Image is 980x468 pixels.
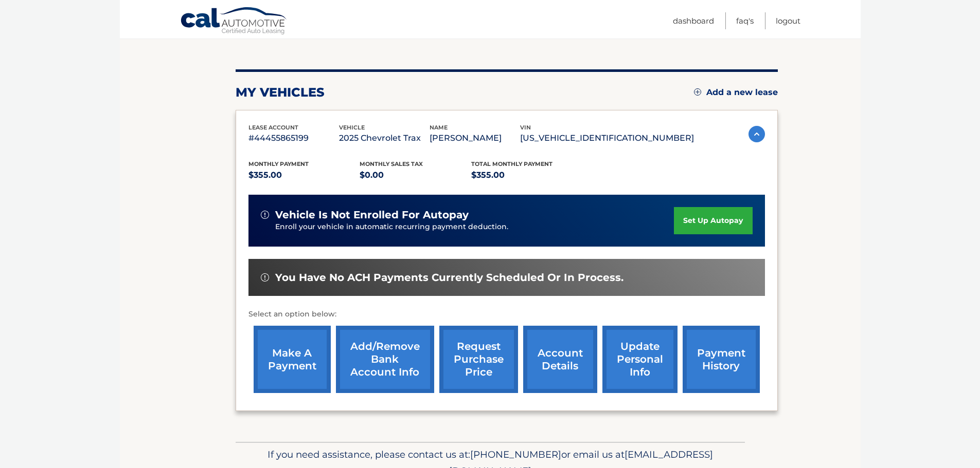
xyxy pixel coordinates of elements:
[339,131,430,145] p: 2025 Chevrolet Trax
[254,326,331,393] a: make a payment
[520,124,531,131] span: vin
[275,209,469,221] span: vehicle is not enrolled for autopay
[470,448,561,460] span: [PHONE_NUMBER]
[248,168,360,182] p: $355.00
[694,88,701,96] img: add.svg
[673,12,714,29] a: Dashboard
[275,221,674,233] p: Enroll your vehicle in automatic recurring payment deduction.
[674,207,752,234] a: set up autopay
[471,168,583,182] p: $355.00
[336,326,434,393] a: Add/Remove bank account info
[776,12,800,29] a: Logout
[261,273,269,282] img: alert-white.svg
[430,124,448,131] span: name
[736,12,754,29] a: FAQ's
[248,160,309,167] span: Monthly Payment
[683,326,760,393] a: payment history
[471,160,553,167] span: Total Monthly Payment
[360,168,471,182] p: $0.00
[180,7,288,36] a: Cal Automotive
[520,131,694,145] p: [US_VEHICLE_IDENTIFICATION_NUMBER]
[439,326,518,393] a: request purchase price
[360,160,423,167] span: Monthly sales Tax
[339,124,365,131] span: vehicle
[248,308,765,321] p: Select an option below:
[275,271,623,284] span: You have no ACH payments currently scheduled or in process.
[236,85,325,100] h2: my vehicles
[261,211,269,219] img: alert-white.svg
[523,326,597,393] a: account details
[749,126,765,142] img: accordion-active.svg
[430,131,520,145] p: [PERSON_NAME]
[602,326,678,393] a: update personal info
[694,87,778,98] a: Add a new lease
[248,124,298,131] span: lease account
[248,131,339,145] p: #44455865199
